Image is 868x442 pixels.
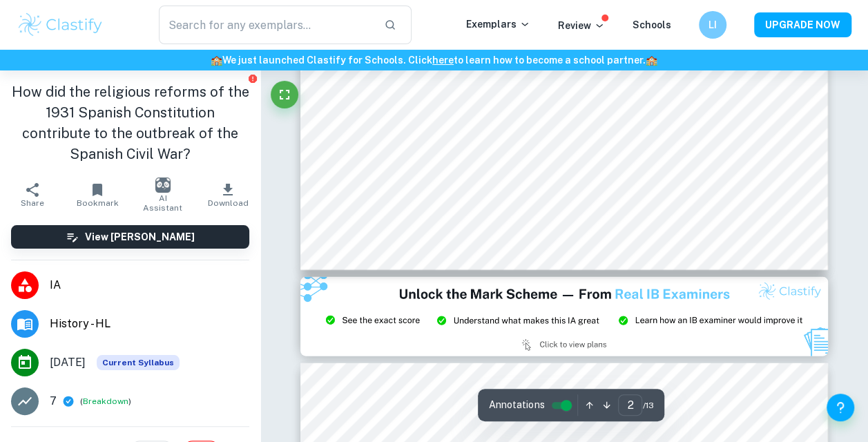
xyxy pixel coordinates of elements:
[646,55,657,66] span: 🏫
[159,6,374,44] input: Search for any exemplars...
[271,81,298,108] button: Fullscreen
[97,355,180,370] span: Current Syllabus
[247,73,258,84] button: Report issue
[50,354,86,371] span: [DATE]
[50,277,249,294] span: IA
[705,17,721,32] h6: LI
[489,398,544,412] span: Annotations
[85,229,195,244] h6: View [PERSON_NAME]
[300,277,827,356] img: Ad
[432,55,454,66] a: here
[211,55,222,66] span: 🏫
[827,394,854,421] button: Help and Feedback
[139,193,187,213] span: AI Assistant
[195,175,260,214] button: Download
[21,198,44,208] span: Share
[11,225,249,249] button: View [PERSON_NAME]
[466,17,530,32] p: Exemplars
[80,395,131,408] span: ( )
[754,12,851,37] button: UPGRADE NOW
[633,19,671,30] a: Schools
[11,81,249,164] h1: How did the religious reforms of the 1931 Spanish Constitution contribute to the outbreak of the ...
[207,198,248,208] span: Download
[17,11,104,39] img: Clastify logo
[3,52,865,68] h6: We just launched Clastify for Schools. Click to learn how to become a school partner.
[558,18,605,33] p: Review
[50,316,249,332] span: History - HL
[50,393,57,410] p: 7
[642,399,653,412] span: / 13
[77,198,119,208] span: Bookmark
[131,175,195,214] button: AI Assistant
[65,175,130,214] button: Bookmark
[699,11,726,39] button: LI
[97,355,180,370] div: This exemplar is based on the current syllabus. Feel free to refer to it for inspiration/ideas wh...
[83,395,128,407] button: Breakdown
[155,177,171,193] img: AI Assistant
